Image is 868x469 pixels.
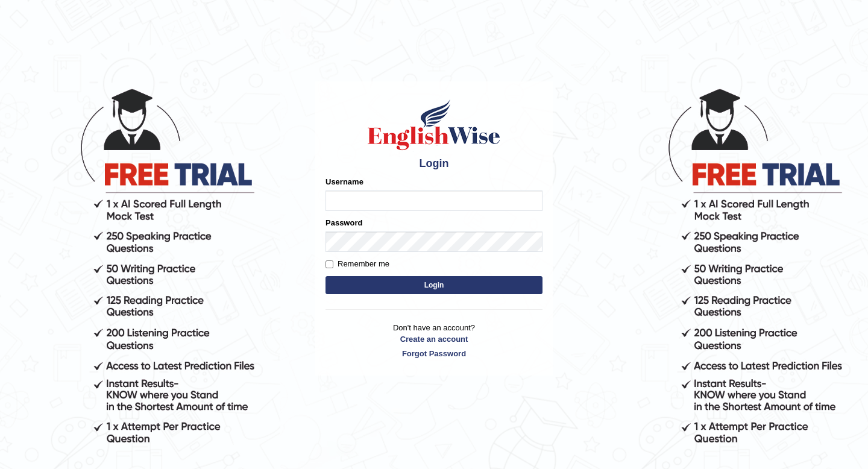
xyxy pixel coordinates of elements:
label: Password [325,217,362,228]
label: Username [325,176,363,187]
a: Forgot Password [325,348,542,359]
img: Logo of English Wise sign in for intelligent practice with AI [365,98,503,152]
label: Remember me [325,258,389,270]
h4: Login [325,158,542,170]
a: Create an account [325,333,542,345]
input: Remember me [325,260,333,268]
p: Don't have an account? [325,322,542,359]
button: Login [325,276,542,294]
